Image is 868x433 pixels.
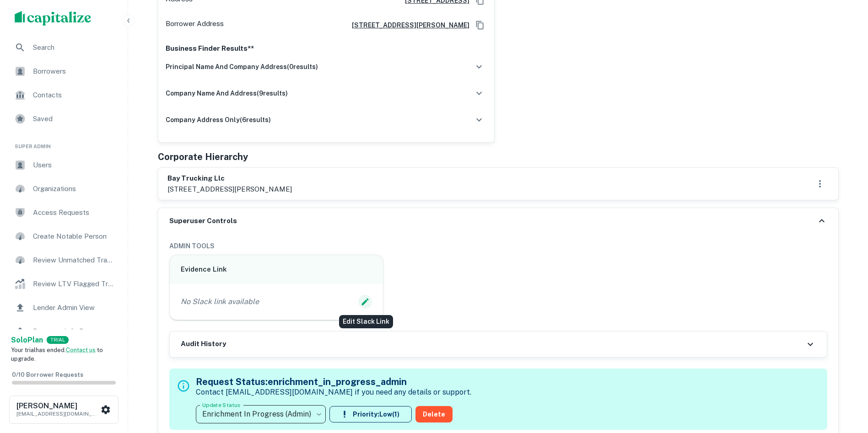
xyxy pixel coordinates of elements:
[181,296,259,307] p: No Slack link available
[7,60,120,82] a: Borrowers
[7,132,120,154] li: Super Admin
[11,336,43,344] strong: Solo Plan
[339,315,393,328] div: Edit Slack Link
[473,18,487,32] button: Copy Address
[181,264,372,275] h6: Evidence Link
[822,360,868,404] iframe: Chat Widget
[345,20,469,30] a: [STREET_ADDRESS][PERSON_NAME]
[7,154,120,176] a: Users
[33,326,115,337] span: Borrower Info Requests
[33,207,115,218] span: Access Requests
[166,88,288,98] h6: company name and address ( 9 results)
[166,62,318,72] h6: principal name and company address ( 0 results)
[169,241,827,251] h6: ADMIN TOOLS
[33,302,115,313] span: Lender Admin View
[7,225,120,247] a: Create Notable Person
[15,11,92,26] img: capitalize-logo.png
[7,273,120,295] a: Review LTV Flagged Transactions
[7,297,120,319] a: Lender Admin View
[7,84,120,106] a: Contacts
[33,183,115,194] span: Organizations
[167,184,292,195] p: [STREET_ADDRESS][PERSON_NAME]
[7,178,120,200] a: Organizations
[181,339,226,349] h6: Audit History
[11,347,103,363] span: Your trial has ended. to upgrade.
[33,90,115,101] span: Contacts
[196,387,471,398] p: Contact [EMAIL_ADDRESS][DOMAIN_NAME] if you need any details or support.
[11,335,43,346] a: SoloPlan
[158,150,248,164] h5: Corporate Hierarchy
[167,173,292,184] h6: bay trucking llc
[329,406,412,422] button: Priority:Low(1)
[202,401,240,409] label: Update Status
[16,410,99,418] p: [EMAIL_ADDRESS][DOMAIN_NAME]
[7,108,120,130] a: Saved
[47,336,69,344] div: TRIAL
[33,160,115,171] span: Users
[166,18,224,32] p: Borrower Address
[33,278,115,289] span: Review LTV Flagged Transactions
[169,216,237,226] h6: Superuser Controls
[7,249,120,271] a: Review Unmatched Transactions
[33,113,115,124] span: Saved
[33,66,115,77] span: Borrowers
[33,255,115,266] span: Review Unmatched Transactions
[33,42,115,53] span: Search
[66,347,96,353] a: Contact us
[12,371,83,378] span: 0 / 10 Borrower Requests
[33,231,115,242] span: Create Notable Person
[166,43,487,54] p: Business Finder Results**
[196,375,471,389] h5: Request Status: enrichment_in_progress_admin
[7,37,120,59] a: Search
[166,115,271,125] h6: company address only ( 6 results)
[358,295,372,309] button: Edit Slack Link
[7,321,120,342] a: Borrower Info Requests
[16,402,99,410] h6: [PERSON_NAME]
[7,202,120,224] a: Access Requests
[9,396,119,424] button: [PERSON_NAME][EMAIL_ADDRESS][DOMAIN_NAME]
[415,406,453,422] button: Delete
[196,401,326,427] div: Enrichment In Progress (Admin)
